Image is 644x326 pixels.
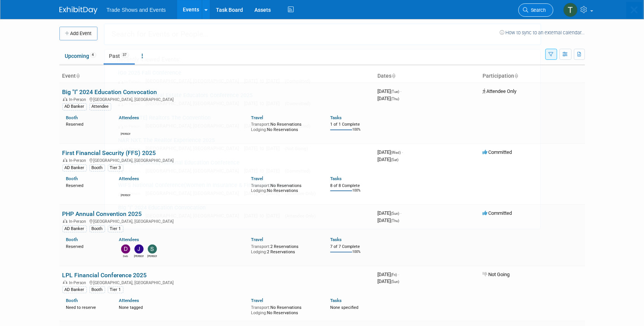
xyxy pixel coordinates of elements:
a: [PERSON_NAME] National Education Conference In-Person [GEOGRAPHIC_DATA], [GEOGRAPHIC_DATA] [DATE]... [114,156,537,178]
span: [DATE] to [DATE] [244,78,283,84]
span: In-Person [118,191,144,196]
span: (Committed) [285,101,310,106]
span: (Attendee Only) [285,213,316,219]
span: In-Person [118,101,144,106]
span: (Attendee Only) [285,191,316,196]
span: [DATE] to [DATE] [244,168,283,174]
a: WIFS National Conference(Women in Insurance & Financial Services) In-Person [GEOGRAPHIC_DATA], [G... [114,178,537,200]
a: Big "I" 2024 Education Convocation In-Person [GEOGRAPHIC_DATA], [GEOGRAPHIC_DATA] [DATE] to [DATE... [114,201,537,223]
span: [DATE] to [DATE] [244,101,283,106]
span: [GEOGRAPHIC_DATA], [GEOGRAPHIC_DATA] [145,123,243,129]
span: [DATE] to [DATE] [244,145,283,151]
span: [GEOGRAPHIC_DATA], [GEOGRAPHIC_DATA] [145,190,243,196]
span: [GEOGRAPHIC_DATA], [GEOGRAPHIC_DATA] [145,101,243,106]
span: [GEOGRAPHIC_DATA], [GEOGRAPHIC_DATA] [145,145,243,151]
span: [GEOGRAPHIC_DATA], [GEOGRAPHIC_DATA] [145,78,243,84]
input: Search for Events or People... [104,23,542,45]
span: [DATE] to [DATE] [244,190,283,196]
span: In-Person [118,146,144,151]
span: [DATE] to [DATE] [244,123,283,129]
span: In-Person [118,169,144,174]
span: In-Person [118,214,144,219]
span: [GEOGRAPHIC_DATA], [GEOGRAPHIC_DATA] [145,168,243,174]
span: (Committed) [285,123,310,129]
div: Recently Viewed Events: [109,50,537,66]
span: In-Person [118,79,144,84]
span: [GEOGRAPHIC_DATA], [GEOGRAPHIC_DATA] [145,213,243,219]
a: [US_STATE] Realtors The Convention In-Person [GEOGRAPHIC_DATA], [GEOGRAPHIC_DATA] [DATE] to [DATE... [114,111,537,133]
span: (Committed) [285,78,310,84]
a: iGo 2025 Fall Conference In-Person [GEOGRAPHIC_DATA], [GEOGRAPHIC_DATA] [DATE] to [DATE] (Committed) [114,66,537,88]
span: (Not Going) [285,146,308,151]
a: NAR NXT, The Realtor Experience 2025 In-Person [GEOGRAPHIC_DATA], [GEOGRAPHIC_DATA] [DATE] to [DA... [114,133,537,155]
span: (Committed) [285,168,310,174]
span: In-Person [118,124,144,129]
a: NCREEA - NC Real Estate Educators Conference 2025 In-Person [GEOGRAPHIC_DATA], [GEOGRAPHIC_DATA] ... [114,88,537,110]
span: [DATE] to [DATE] [244,213,283,219]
